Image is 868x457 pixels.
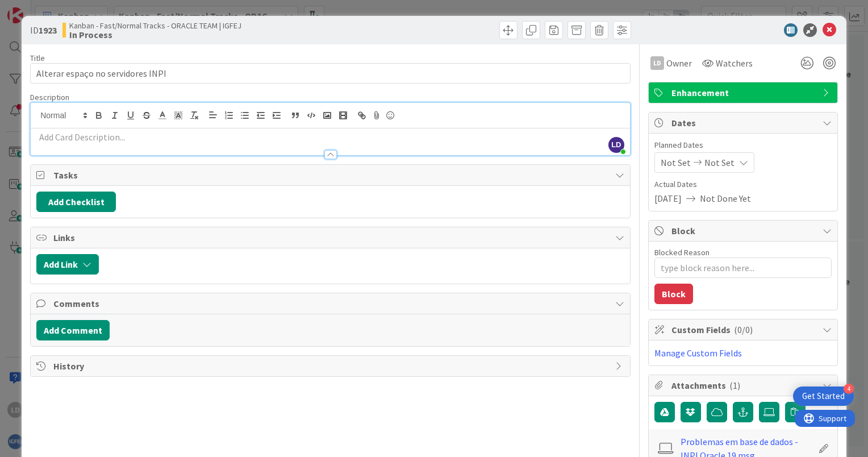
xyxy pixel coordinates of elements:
div: Get Started [802,390,845,402]
span: Kanban - Fast/Normal Tracks - ORACLE TEAM | IGFEJ [69,21,241,30]
span: ( 1 ) [729,380,740,391]
label: Blocked Reason [654,247,710,257]
b: 1923 [39,24,57,36]
div: LD [650,56,664,70]
span: Dates [671,116,817,130]
span: Custom Fields [671,323,817,336]
span: Watchers [716,56,753,70]
button: Add Comment [36,320,110,340]
b: In Process [69,30,241,39]
span: Attachments [671,379,817,392]
span: History [53,359,610,373]
div: 4 [844,384,854,394]
span: Not Set [661,156,691,169]
button: Block [654,284,693,304]
button: Add Link [36,254,99,275]
span: Owner [666,56,692,70]
span: ( 0/0 ) [734,324,753,335]
span: Actual Dates [654,178,832,190]
span: Not Set [704,156,735,169]
span: Comments [53,297,610,310]
button: Add Checklist [36,192,116,212]
span: ID [30,23,57,37]
span: [DATE] [654,192,682,205]
span: Links [53,231,610,244]
span: Tasks [53,168,610,182]
input: type card name here... [30,63,631,84]
span: LD [608,137,624,153]
a: Manage Custom Fields [654,347,742,359]
span: Support [24,2,52,15]
span: Enhancement [671,86,817,99]
label: Title [30,53,45,63]
span: Block [671,224,817,238]
span: Planned Dates [654,139,832,151]
span: Description [30,92,69,102]
div: Open Get Started checklist, remaining modules: 4 [793,387,854,406]
span: Not Done Yet [700,192,751,205]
